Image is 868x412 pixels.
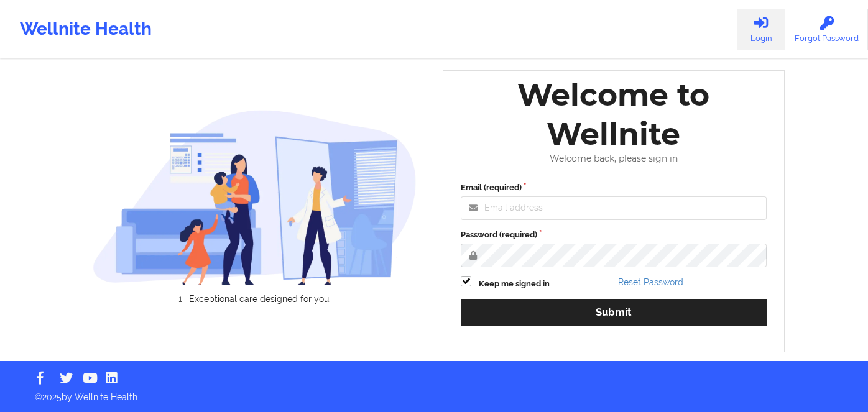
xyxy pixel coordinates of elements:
img: wellnite-auth-hero_200.c722682e.png [93,109,417,285]
label: Email (required) [461,181,767,194]
a: Forgot Password [785,9,868,50]
label: Keep me signed in [479,278,550,290]
div: Welcome to Wellnite [452,75,775,153]
label: Password (required) [461,229,767,241]
a: Login [737,9,785,50]
div: Welcome back, please sign in [452,153,775,164]
input: Email address [461,196,767,220]
p: © 2025 by Wellnite Health [26,382,842,403]
li: Exceptional care designed for you. [103,294,417,304]
a: Reset Password [618,277,683,287]
button: Submit [461,299,767,326]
